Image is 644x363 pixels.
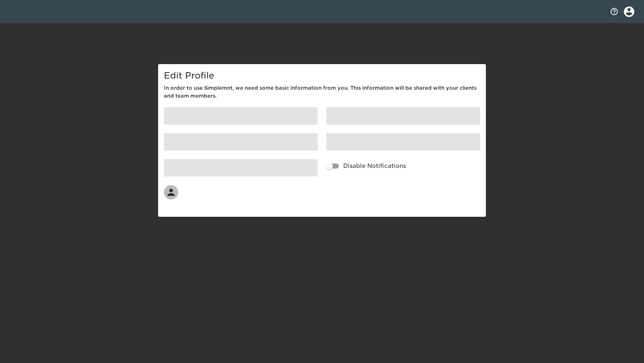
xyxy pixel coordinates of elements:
[160,181,183,204] button: Change Profile Picture
[164,70,480,81] h5: Edit Profile
[618,1,640,22] button: profile
[164,84,480,100] h6: In order to use Simplemnt, we need some basic information from you. This information will be shar...
[606,3,623,20] button: notifications
[343,162,406,170] span: Disable Notifications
